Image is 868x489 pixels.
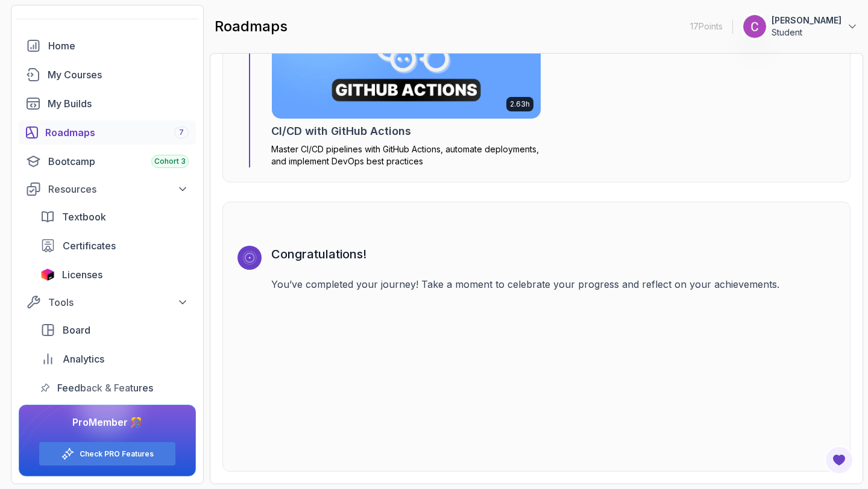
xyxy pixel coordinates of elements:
div: Roadmaps [45,125,189,140]
a: courses [19,63,196,87]
a: builds [19,92,196,116]
span: Licenses [62,267,102,282]
button: Open Feedback Button [825,446,854,475]
a: bootcamp [19,149,196,173]
a: analytics [33,347,196,371]
div: Home [48,39,189,53]
div: Resources [48,182,189,196]
p: Student [772,26,841,39]
div: Tools [48,295,189,310]
p: [PERSON_NAME] [772,14,841,26]
p: You’ve completed your journey! Take a moment to celebrate your progress and reflect on your achie... [271,277,835,291]
a: home [19,34,196,58]
a: licenses [33,263,196,287]
span: Board [63,323,90,337]
h2: roadmaps [215,17,288,36]
a: Check PRO Features [80,449,154,459]
span: Cohort 3 [154,157,186,166]
button: Tools [19,291,196,313]
span: Certificates [63,238,116,253]
span: Textbook [62,210,106,224]
h3: Congratulations! [271,246,835,263]
button: Resources [19,178,196,200]
span: Feedback & Features [57,381,153,395]
img: jetbrains icon [40,269,55,281]
a: feedback [33,376,196,400]
span: 7 [179,128,184,137]
span: Analytics [63,352,104,366]
button: Check PRO Features [39,441,176,466]
div: My Builds [48,96,189,111]
button: user profile image[PERSON_NAME]Student [743,14,858,39]
p: 2.63h [510,99,530,109]
a: certificates [33,234,196,258]
a: textbook [33,205,196,229]
p: 17 Points [690,20,723,33]
div: My Courses [48,67,189,82]
h2: CI/CD with GitHub Actions [271,123,411,140]
a: roadmaps [19,120,196,145]
div: Bootcamp [48,154,189,169]
img: user profile image [743,15,766,38]
a: board [33,318,196,342]
p: Master CI/CD pipelines with GitHub Actions, automate deployments, and implement DevOps best pract... [271,143,541,167]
